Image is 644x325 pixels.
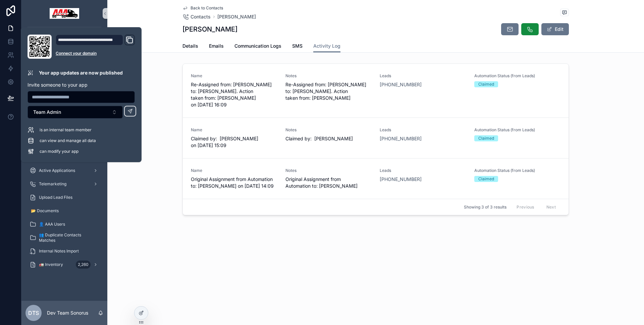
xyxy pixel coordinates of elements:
span: Internal Notes Import [39,248,79,254]
span: Emails [209,43,224,49]
span: Communication Logs [234,43,281,49]
h1: [PERSON_NAME] [182,25,237,34]
span: 👥 Duplicate Contacts Matches [39,232,97,243]
span: Contacts [191,13,211,20]
span: Claimed by: [PERSON_NAME] on [DATE] 15:09 [191,135,277,149]
a: Back to Contacts [182,5,223,11]
p: Invite someone to your app [28,82,135,88]
span: Team Admin [33,109,61,115]
span: Automation Status (from Leads) [474,168,561,173]
span: Claimed by: [PERSON_NAME] [285,135,372,142]
span: Re-Assigned from: [PERSON_NAME] to: [PERSON_NAME]. Action taken from: [PERSON_NAME] [285,81,372,101]
a: SMS [292,40,303,53]
a: [PERSON_NAME] [217,13,256,20]
img: App logo [50,8,79,19]
button: Edit [541,23,569,35]
span: Showing 3 of 3 results [464,204,506,210]
a: Communication Logs [234,40,281,53]
div: Claimed [478,81,494,87]
button: Jump to...K [25,27,103,39]
span: Leads [380,127,466,133]
a: Activity Log [313,40,340,53]
a: 👥 Duplicate Contacts Matches [25,232,103,244]
span: 🚛 Inventory [39,262,63,267]
span: Notes [285,127,372,133]
span: can modify your app [40,149,78,154]
a: 👤 AAA Users [25,218,103,230]
div: Domain and Custom Link [56,35,135,59]
a: Emails [209,40,224,53]
a: Contacts [182,13,211,20]
span: Leads [380,168,466,173]
span: Re-Assigned from: [PERSON_NAME] to: [PERSON_NAME]. Action taken from: [PERSON_NAME] on [DATE] 16:09 [191,81,277,108]
div: Claimed [478,176,494,182]
button: Select Button [28,106,123,119]
a: Telemarketing [25,178,103,190]
span: Name [191,127,277,133]
p: Dev Team Sonorus [47,310,88,316]
span: Activity Log [313,43,340,49]
a: Upload Lead Files [25,191,103,203]
a: Details [182,40,198,53]
span: SMS [292,43,303,49]
span: Notes [285,168,372,173]
span: is an internal team member [40,127,92,133]
a: Internal Notes Import [25,245,103,257]
span: DTS [28,309,39,317]
span: Name [191,168,277,173]
span: Automation Status (from Leads) [474,73,561,79]
a: [PHONE_NUMBER] [380,176,422,183]
a: [PHONE_NUMBER] [380,135,422,142]
span: can view and manage all data [40,138,96,143]
span: Name [191,73,277,79]
span: 👤 AAA Users [39,222,65,227]
a: Active Applications [25,165,103,177]
span: Leads [380,73,466,79]
span: Original Assignment from Automation to: [PERSON_NAME] on [DATE] 14:09 [191,176,277,189]
span: Original Assignment from Automation to: [PERSON_NAME] [285,176,372,189]
a: [PHONE_NUMBER] [380,81,422,88]
span: Back to Contacts [191,5,223,11]
p: Your app updates are now published [39,69,123,76]
span: Telemarketing [39,181,66,187]
span: Notes [285,73,372,79]
span: Automation Status (from Leads) [474,127,561,133]
div: Claimed [478,135,494,141]
a: 📂 Documents [25,205,103,217]
span: Upload Lead Files [39,195,72,200]
a: 🚛 Inventory2,260 [25,259,103,271]
span: 📂 Documents [31,208,59,214]
a: Connect your domain [56,51,135,56]
div: 2,260 [76,261,91,269]
span: Details [182,43,198,49]
span: Active Applications [39,168,75,173]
